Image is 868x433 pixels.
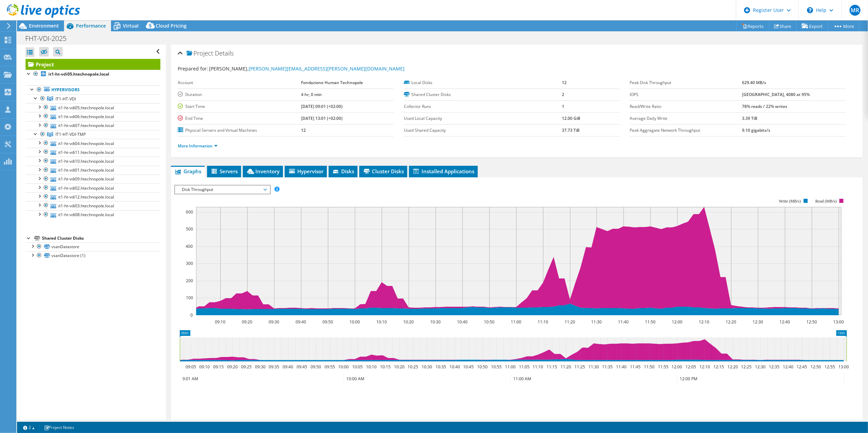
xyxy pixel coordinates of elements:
text: 11:00 [511,319,522,325]
a: it1-ht-vdi02.htechnopole.local [26,183,160,192]
text: 100 [186,295,193,301]
text: 12:50 [807,319,817,325]
span: Environment [29,22,59,29]
b: it1-ht-vdi05.htechnopole.local [48,71,109,77]
span: MR [850,5,861,16]
text: 10:40 [450,364,460,370]
text: 10:55 [491,364,502,370]
text: 11:45 [630,364,641,370]
text: 12:55 [825,364,835,370]
span: Performance [76,22,106,29]
text: 12:00 [672,364,682,370]
a: Project Notes [39,423,79,432]
text: 11:10 [533,364,543,370]
text: 09:35 [269,364,280,370]
span: Details [215,49,234,57]
a: it1-ht-vdi11.htechnopole.local [26,148,160,157]
label: Average Daily Write [630,115,742,122]
span: Servers [210,168,238,175]
span: Virtual [123,22,139,29]
text: 10:50 [477,364,488,370]
label: Physical Servers and Virtual Machines [178,127,301,134]
text: 10:10 [377,319,387,325]
a: [PERSON_NAME][EMAIL_ADDRESS][PERSON_NAME][DOMAIN_NAME] [249,65,405,72]
span: Installed Applications [412,168,474,175]
text: 09:15 [214,364,224,370]
b: 12 [562,80,567,85]
text: 09:40 [296,319,306,325]
label: End Time [178,115,301,122]
text: 12:15 [714,364,724,370]
text: 10:50 [484,319,495,325]
div: Shared Cluster Disks [42,234,160,242]
label: Prepared for: [178,65,208,72]
label: Local Disks [404,79,562,86]
text: 11:20 [565,319,575,325]
text: 10:00 [338,364,349,370]
text: 10:00 [350,319,360,325]
a: it1-ht-vdi05.htechnopole.local [26,70,160,79]
span: Inventory [246,168,280,175]
text: 12:10 [700,364,710,370]
text: 10:30 [430,319,441,325]
a: IT1-HT-VDI-TMP [26,130,160,139]
label: Duration [178,91,301,98]
text: 10:20 [404,319,414,325]
text: 12:35 [769,364,780,370]
text: 09:40 [283,364,294,370]
text: 10:30 [422,364,432,370]
label: Used Local Capacity [404,115,562,122]
a: Reports [737,21,769,31]
text: 600 [186,209,193,215]
a: More [828,21,859,31]
text: 11:55 [658,364,669,370]
text: 12:20 [728,364,738,370]
span: Disk Throughput [178,186,266,194]
b: Fondazione Human Technopole [301,80,363,85]
b: 3.39 TiB [742,115,758,121]
text: 13:00 [834,319,844,325]
text: 12:05 [686,364,696,370]
text: 09:10 [200,364,210,370]
b: [DATE] 13:01 (+02:00) [301,115,343,121]
text: 11:15 [547,364,557,370]
a: Share [769,21,797,31]
text: 09:30 [255,364,266,370]
a: it1-ht-vdi09.htechnopole.local [26,175,160,183]
text: 09:10 [215,319,226,325]
text: 09:50 [311,364,321,370]
a: Hypervisors [26,85,160,94]
text: Write (MB/s) [779,199,801,204]
a: Project [26,59,160,70]
text: 10:10 [366,364,377,370]
a: vsanDatastore [26,242,160,251]
label: Collector Runs [404,103,562,110]
text: 11:30 [591,319,602,325]
text: 09:45 [297,364,307,370]
label: Read/Write Ratio [630,103,742,110]
a: it1-ht-vdi03.htechnopole.local [26,201,160,210]
text: 12:50 [811,364,821,370]
a: it1-ht-vdi05.htechnopole.local [26,103,160,112]
b: [GEOGRAPHIC_DATA], 4080 at 95% [742,92,810,97]
a: it1-ht-vdi06.htechnopole.local [26,112,160,121]
text: 11:50 [644,364,655,370]
a: it1-ht-vdi01.htechnopole.local [26,166,160,175]
text: 12:20 [726,319,737,325]
text: 09:20 [242,319,253,325]
text: 11:10 [538,319,549,325]
b: 9.10 gigabits/s [742,127,771,133]
label: Account [178,79,301,86]
label: Used Shared Capacity [404,127,562,134]
text: 500 [186,226,193,232]
label: IOPS [630,91,742,98]
b: 2 [562,92,564,97]
span: [PERSON_NAME], [209,65,405,72]
text: 11:35 [602,364,613,370]
b: [DATE] 09:01 (+02:00) [301,103,343,109]
span: Cloud Pricing [156,22,187,29]
h2: Advanced Graph Controls [174,417,255,431]
text: 11:40 [616,364,627,370]
text: 300 [186,260,193,266]
label: Peak Disk Throughput [630,79,742,86]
